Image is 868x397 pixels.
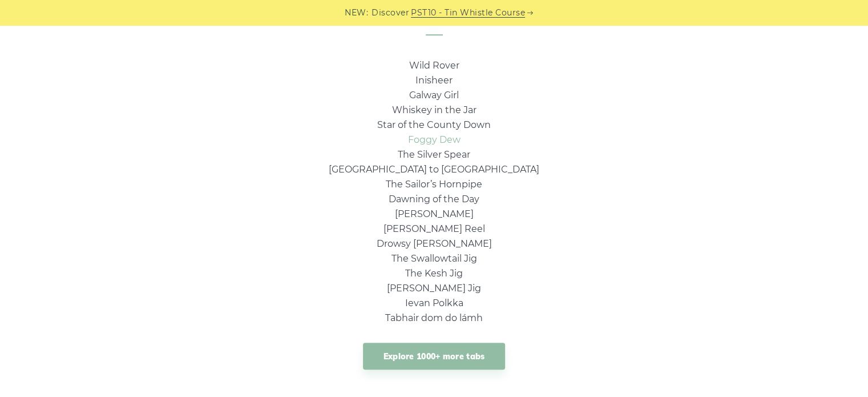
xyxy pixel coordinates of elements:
[405,298,463,308] a: Ievan Polkka
[377,119,491,130] a: Star of the County Down
[391,253,477,264] a: The Swallowtail Jig
[408,134,461,145] a: Foggy Dew
[398,149,470,160] a: The Silver Spear
[372,6,409,19] span: Discover
[395,208,474,219] a: [PERSON_NAME]
[385,312,483,323] a: Tabhair dom do lámh
[409,90,459,101] a: Galway Girl
[345,6,368,19] span: NEW:
[405,268,463,279] a: The Kesh Jig
[389,194,479,204] a: Dawning of the Day
[411,6,525,19] a: PST10 - Tin Whistle Course
[383,223,485,234] a: [PERSON_NAME] Reel
[377,238,492,249] a: Drowsy [PERSON_NAME]
[409,60,459,71] a: Wild Rover
[329,164,539,175] a: [GEOGRAPHIC_DATA] to [GEOGRAPHIC_DATA]
[392,105,477,115] a: Whiskey in the Jar
[363,343,506,370] a: Explore 1000+ more tabs
[415,75,453,86] a: Inisheer
[386,179,482,190] a: The Sailor’s Hornpipe
[387,283,481,294] a: [PERSON_NAME] Jig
